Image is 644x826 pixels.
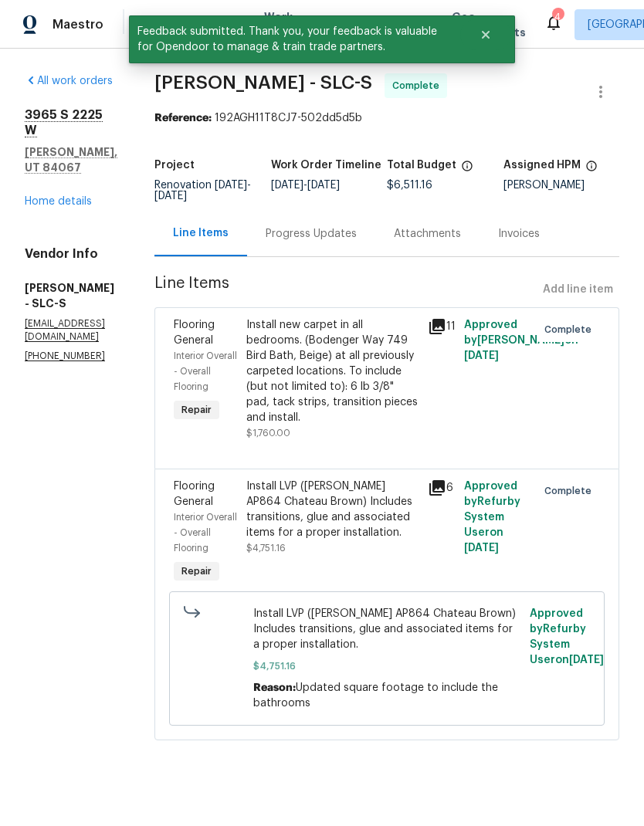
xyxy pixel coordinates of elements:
span: Updated square footage to include the bathrooms [253,682,498,709]
div: 6 [428,479,455,497]
span: Approved by [PERSON_NAME] on [464,320,578,361]
div: Progress Updates [266,226,357,242]
span: Line Items [154,276,537,304]
div: 4 [552,9,563,25]
span: Geo Assignments [452,9,526,40]
span: Complete [544,483,598,499]
span: [PERSON_NAME] - SLC-S [154,73,372,92]
span: Renovation [154,180,251,201]
span: Feedback submitted. Thank you, your feedback is valuable for Opendoor to manage & train trade par... [129,15,460,63]
span: $6,511.16 [387,180,432,191]
h5: Work Order Timeline [271,160,381,171]
span: Flooring General [174,320,215,346]
span: Reason: [253,682,296,693]
span: $1,760.00 [246,428,290,438]
span: $4,751.16 [253,658,521,674]
a: All work orders [25,76,113,86]
a: Home details [25,196,92,207]
span: [DATE] [464,543,499,553]
button: Close [460,19,511,50]
h5: Total Budget [387,160,456,171]
div: [PERSON_NAME] [503,180,620,191]
span: [DATE] [271,180,303,191]
span: [DATE] [154,191,187,201]
span: Complete [544,322,598,337]
span: - [154,180,251,201]
span: Install LVP ([PERSON_NAME] AP864 Chateau Brown) Includes transitions, glue and associated items f... [253,606,521,652]
span: The hpm assigned to this work order. [585,160,598,180]
span: The total cost of line items that have been proposed by Opendoor. This sum includes line items th... [461,160,473,180]
span: $4,751.16 [246,543,286,553]
h5: [PERSON_NAME] - SLC-S [25,280,117,311]
span: [DATE] [307,180,340,191]
div: Attachments [394,226,461,242]
span: Work Orders [264,9,303,40]
div: 192AGH11T8CJ7-502dd5d5b [154,110,619,126]
h4: Vendor Info [25,246,117,262]
span: Approved by Refurby System User on [464,481,520,553]
div: 11 [428,317,455,336]
span: [DATE] [569,655,604,665]
span: [DATE] [464,350,499,361]
h5: Assigned HPM [503,160,581,171]
div: Invoices [498,226,540,242]
span: Repair [175,564,218,579]
h5: Project [154,160,195,171]
div: Install new carpet in all bedrooms. (Bodenger Way 749 Bird Bath, Beige) at all previously carpete... [246,317,419,425]
span: Approved by Refurby System User on [530,608,604,665]
span: Complete [392,78,446,93]
span: Maestro [53,17,103,32]
span: Repair [175,402,218,418]
span: [DATE] [215,180,247,191]
div: Install LVP ([PERSON_NAME] AP864 Chateau Brown) Includes transitions, glue and associated items f... [246,479,419,540]
span: Flooring General [174,481,215,507]
span: Interior Overall - Overall Flooring [174,351,237,391]
b: Reference: [154,113,212,124]
div: Line Items [173,225,229,241]
span: Interior Overall - Overall Flooring [174,513,237,553]
span: - [271,180,340,191]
